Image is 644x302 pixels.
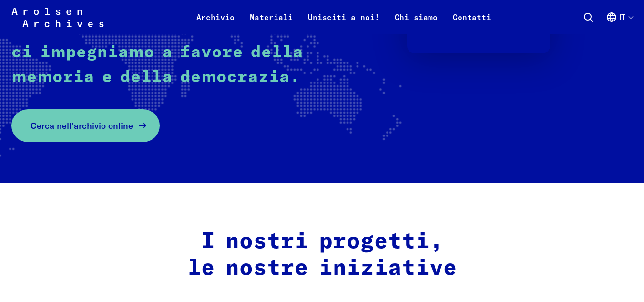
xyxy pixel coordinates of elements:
[11,109,160,142] a: Cerca nell’archivio online
[189,11,242,34] a: Archivio
[387,11,445,34] a: Chi siamo
[445,11,499,34] a: Contatti
[242,11,300,34] a: Materiali
[606,11,633,34] button: Italiano, selezione lingua
[121,229,524,282] h2: I nostri progetti, le nostre iniziative
[31,119,133,132] span: Cerca nell’archivio online
[189,6,499,29] nav: Primaria
[300,11,387,34] a: Unisciti a noi!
